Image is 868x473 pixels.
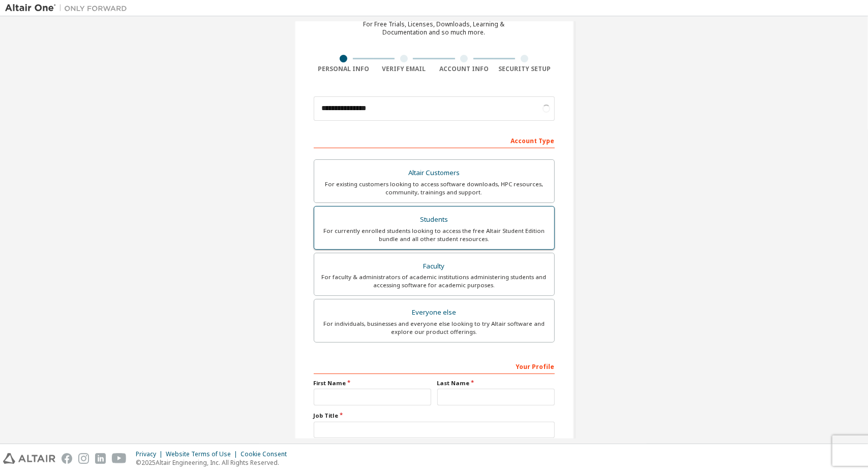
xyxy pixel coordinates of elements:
div: Everyone else [320,306,548,320]
div: Account Type [314,132,555,148]
div: For Free Trials, Licenses, Downloads, Learning & Documentation and so much more. [364,20,505,37]
img: youtube.svg [112,453,127,464]
div: Verify Email [374,65,434,73]
div: For individuals, businesses and everyone else looking to try Altair software and explore our prod... [320,320,548,336]
img: linkedin.svg [95,453,106,464]
div: Privacy [136,450,166,458]
label: First Name [314,379,431,387]
label: Last Name [437,379,555,387]
div: Personal Info [314,65,374,73]
img: Altair One [5,3,132,13]
div: Account Info [434,65,495,73]
img: facebook.svg [62,453,72,464]
div: Security Setup [494,65,555,73]
div: Website Terms of Use [166,450,241,458]
label: Job Title [314,412,555,420]
img: instagram.svg [78,453,89,464]
div: For faculty & administrators of academic institutions administering students and accessing softwa... [320,273,548,289]
p: © 2025 Altair Engineering, Inc. All Rights Reserved. [136,458,293,467]
div: For existing customers looking to access software downloads, HPC resources, community, trainings ... [320,180,548,196]
img: altair_logo.svg [3,453,55,464]
div: Faculty [320,259,548,274]
div: Cookie Consent [241,450,293,458]
div: Your Profile [314,358,555,374]
div: Students [320,213,548,227]
div: For currently enrolled students looking to access the free Altair Student Edition bundle and all ... [320,227,548,243]
div: Altair Customers [320,166,548,180]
